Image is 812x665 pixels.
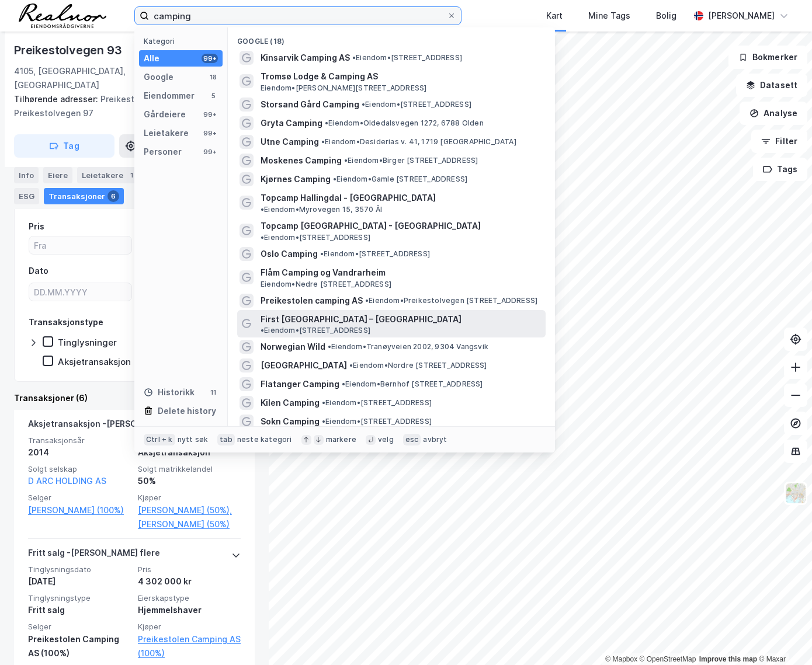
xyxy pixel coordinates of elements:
span: First [GEOGRAPHIC_DATA] – [GEOGRAPHIC_DATA] [261,312,461,326]
span: Solgt matrikkelandel [138,464,241,474]
span: Selger [28,622,131,632]
span: Eiendom • [STREET_ADDRESS] [320,249,430,259]
span: [GEOGRAPHIC_DATA] [261,358,347,372]
button: Tags [753,158,807,181]
div: 18 [209,72,218,82]
a: D ARC HOLDING AS [28,476,106,486]
span: • [352,53,356,62]
div: Delete history [158,404,216,418]
span: Eiendom • Bernhof [STREET_ADDRESS] [342,379,483,389]
span: Tinglysningsdato [28,565,131,575]
div: tab [217,434,235,445]
div: Historikk [144,385,195,399]
span: Flåm Camping og Vandrarheim [261,266,541,280]
div: 99+ [202,110,218,119]
span: • [333,175,336,183]
span: • [321,137,325,146]
div: [PERSON_NAME] [708,9,775,23]
span: Storsand Gård Camping [261,98,359,112]
a: OpenStreetMap [640,655,696,663]
div: 1 [126,169,137,181]
div: 4105, [GEOGRAPHIC_DATA], [GEOGRAPHIC_DATA] [14,64,202,92]
div: 99+ [202,147,218,156]
button: Tag [14,134,114,158]
div: Ctrl + k [144,434,175,445]
span: • [328,342,331,351]
span: Topcamp Hallingdal - [GEOGRAPHIC_DATA] [261,191,436,205]
div: Info [14,167,39,183]
span: Flatanger Camping [261,377,339,391]
a: [PERSON_NAME] (100%) [28,503,131,517]
div: Transaksjonstype [29,315,103,329]
a: Mapbox [605,655,637,663]
div: Dato [29,264,48,278]
a: [PERSON_NAME] (50%) [138,517,241,531]
span: Selger [28,493,131,503]
span: Eiendom • Nordre [STREET_ADDRESS] [349,361,487,370]
span: Kjøper [138,622,241,632]
span: • [261,233,264,242]
div: Tinglysninger [58,337,117,348]
span: Gryta Camping [261,116,322,130]
div: esc [403,434,421,445]
div: Google [144,70,173,84]
div: 6 [107,190,119,202]
span: Kinsarvik Camping AS [261,51,350,65]
span: • [261,326,264,335]
span: Preikestolen camping AS [261,294,363,308]
span: Eiendom • [STREET_ADDRESS] [322,398,432,408]
span: Kjørnes Camping [261,172,331,186]
div: Pris [29,220,44,234]
button: Datasett [736,74,807,97]
span: Eiendom • [STREET_ADDRESS] [261,233,370,242]
span: Kjøper [138,493,241,503]
span: Tilhørende adresser: [14,94,100,104]
div: Kontrollprogram for chat [754,609,812,665]
span: • [322,417,325,426]
span: Norwegian Wild [261,340,325,354]
div: [DATE] [28,575,131,589]
span: Eiendom • [PERSON_NAME][STREET_ADDRESS] [261,83,426,93]
input: DD.MM.YYYY [29,283,131,301]
div: Leietakere [144,126,189,140]
button: Analyse [740,102,807,125]
div: ESG [14,188,39,204]
span: Eiendom • Preikestolvegen [STREET_ADDRESS] [365,296,537,305]
span: Kilen Camping [261,396,320,410]
div: markere [326,435,356,444]
span: • [261,205,264,214]
div: Transaksjoner [44,188,124,204]
div: 99+ [202,54,218,63]
button: Filter [751,130,807,153]
div: Gårdeiere [144,107,186,121]
div: Preikestolen Camping AS (100%) [28,632,131,660]
input: Fra [29,236,131,254]
span: Utne Camping [261,135,319,149]
span: Eiendom • Nedre [STREET_ADDRESS] [261,280,391,289]
div: Preikestolvegen 93 [14,41,124,60]
span: Eiendom • Myrovegen 15, 3570 Ål [261,205,382,214]
span: Moskenes Camping [261,154,342,168]
span: Tinglysningstype [28,593,131,603]
img: Z [785,482,807,504]
div: Preikestolvegen 95, Preikestolvegen 97 [14,92,245,120]
span: • [342,379,345,388]
span: Eiendom • Desiderias v. 41, 1719 [GEOGRAPHIC_DATA] [321,137,516,147]
span: Eiendom • Gamle [STREET_ADDRESS] [333,175,467,184]
div: Fritt salg - [PERSON_NAME] flere [28,546,160,565]
span: Transaksjonsår [28,436,131,445]
span: Topcamp [GEOGRAPHIC_DATA] - [GEOGRAPHIC_DATA] [261,219,481,233]
div: 5 [209,91,218,100]
span: Eiendom • [STREET_ADDRESS] [322,417,432,426]
div: 2014 [28,445,131,459]
span: Eiendom • [STREET_ADDRESS] [352,53,462,62]
span: Tromsø Lodge & Camping AS [261,69,541,83]
div: Aksjetransaksjon [58,356,131,367]
a: Improve this map [699,655,757,663]
div: Eiendommer [144,89,195,103]
div: Hjemmelshaver [138,603,241,617]
span: • [320,249,324,258]
div: Personer [144,145,182,159]
div: Alle [144,51,159,65]
a: Preikestolen Camping AS (100%) [138,632,241,660]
